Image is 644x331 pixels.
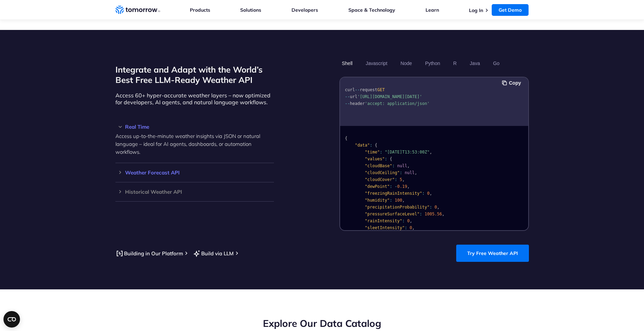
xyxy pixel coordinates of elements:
[392,163,395,168] span: :
[399,170,402,175] span: :
[451,57,459,69] button: R
[390,157,392,161] span: {
[402,198,405,203] span: ,
[412,225,415,230] span: ,
[115,5,160,15] a: Home link
[365,205,429,210] span: "precipitationProbability"
[365,170,399,175] span: "cloudCeiling"
[407,218,409,223] span: 0
[490,57,502,69] button: Go
[357,94,422,99] span: '[URL][DOMAIN_NAME][DATE]'
[115,92,274,106] p: Access 60+ hyper-accurate weather layers – now optimized for developers, AI agents, and natural l...
[397,184,407,189] span: 0.19
[365,101,429,106] span: 'accept: application/json'
[350,94,357,99] span: url
[405,170,415,175] span: null
[380,150,382,154] span: :
[355,87,359,92] span: --
[415,170,417,175] span: ,
[348,7,395,13] a: Space & Technology
[365,225,405,230] span: "sleetIntensity"
[402,177,405,182] span: ,
[365,157,385,161] span: "values"
[442,212,444,216] span: ,
[405,225,407,230] span: :
[115,189,274,194] h3: Historical Weather API
[399,177,402,182] span: 5
[390,184,392,189] span: :
[363,57,390,69] button: Javascript
[365,150,379,154] span: "time"
[419,212,422,216] span: :
[365,184,389,189] span: "dewPoint"
[407,184,409,189] span: ,
[377,87,385,92] span: GET
[395,177,397,182] span: :
[355,143,369,148] span: "data"
[370,143,372,148] span: :
[425,212,442,216] span: 1005.56
[422,57,442,69] button: Python
[402,218,405,223] span: :
[115,64,274,85] h2: Integrate and Adapt with the World’s Best Free LLM-Ready Weather API
[292,7,318,13] a: Developers
[429,191,432,196] span: ,
[492,4,529,16] a: Get Demo
[115,249,183,258] a: Building in Our Platform
[345,101,350,106] span: --
[345,136,347,141] span: {
[456,245,529,262] a: Try Free Weather API
[365,163,392,168] span: "cloudBase"
[467,57,482,69] button: Java
[429,150,432,154] span: ,
[115,170,274,175] h3: Weather Forecast API
[427,191,429,196] span: 0
[365,218,402,223] span: "rainIntensity"
[365,191,422,196] span: "freezingRainIntensity"
[115,317,529,330] h2: Explore Our Data Catalog
[469,7,483,13] a: Log In
[365,212,419,216] span: "pressureSurfaceLevel"
[385,157,387,161] span: :
[115,124,274,129] h3: Real Time
[339,57,355,69] button: Shell
[365,177,395,182] span: "cloudCover"
[350,101,365,106] span: header
[409,225,412,230] span: 0
[190,7,210,13] a: Products
[240,7,261,13] a: Solutions
[395,184,397,189] span: -
[407,163,409,168] span: ,
[345,94,350,99] span: --
[390,198,392,203] span: :
[360,87,377,92] span: request
[115,132,274,156] p: Access up-to-the-minute weather insights via JSON or natural language – ideal for AI agents, dash...
[193,249,234,258] a: Build via LLM
[385,150,429,154] span: "[DATE]T13:53:00Z"
[429,205,432,210] span: :
[345,87,355,92] span: curl
[426,7,439,13] a: Learn
[398,57,414,69] button: Node
[395,198,402,203] span: 100
[397,163,407,168] span: null
[435,205,437,210] span: 0
[375,143,377,148] span: {
[409,218,412,223] span: ,
[3,311,20,328] button: Open CMP widget
[502,79,523,87] button: Copy
[365,198,389,203] span: "humidity"
[437,205,439,210] span: ,
[422,191,424,196] span: :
